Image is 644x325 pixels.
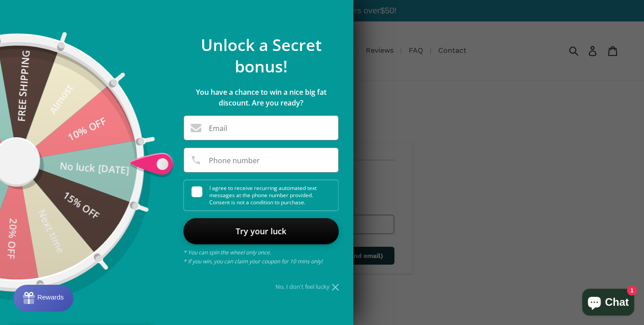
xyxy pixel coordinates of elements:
[191,180,338,211] div: I agree to receive recurring automated text messages at the phone number provided. Consent is not...
[183,87,339,108] p: You have a chance to win a nice big fat discount. Are you ready?
[183,284,339,290] div: No, I don't feel lucky
[183,34,339,77] p: Unlock a Secret bonus!
[209,125,227,132] label: Email
[13,285,73,312] button: Rewards
[580,289,637,318] inbox-online-store-chat: Shopify online store chat
[24,8,50,16] span: Rewards
[183,257,339,266] p: * If you win, you can claim your coupon for 10 mins only!
[183,248,339,257] p: * You can spin the wheel only once.
[209,157,260,164] label: Phone number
